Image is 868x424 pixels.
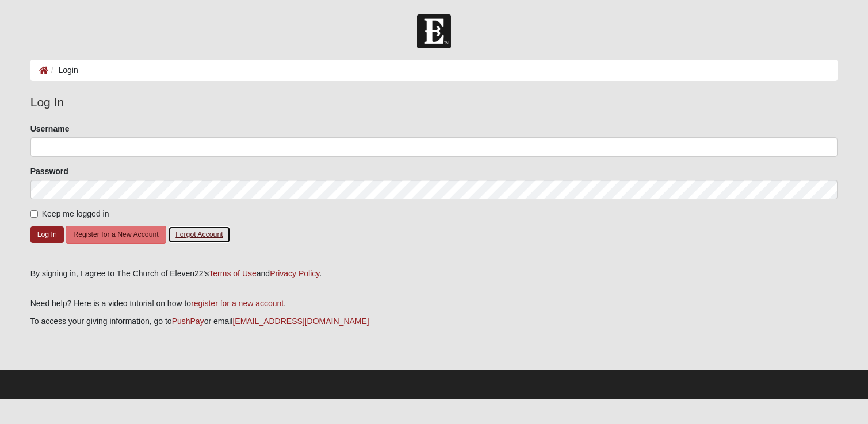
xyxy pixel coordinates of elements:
button: Forgot Account [168,226,230,244]
a: Terms of Use [209,269,256,278]
a: Privacy Policy [270,269,319,278]
legend: Log In [30,93,838,111]
span: Keep me logged in [42,209,109,218]
a: [EMAIL_ADDRESS][DOMAIN_NAME] [232,317,369,326]
a: PushPay [172,317,204,326]
p: Need help? Here is a video tutorial on how to . [30,298,838,310]
label: Username [30,123,70,134]
button: Log In [30,226,64,243]
p: To access your giving information, go to or email [30,315,838,327]
li: Login [48,64,78,76]
a: register for a new account [191,299,284,308]
div: By signing in, I agree to The Church of Eleven22's and . [30,268,838,280]
input: Keep me logged in [30,210,38,218]
button: Register for a New Account [66,226,166,244]
img: Church of Eleven22 Logo [417,14,451,48]
label: Password [30,165,68,177]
